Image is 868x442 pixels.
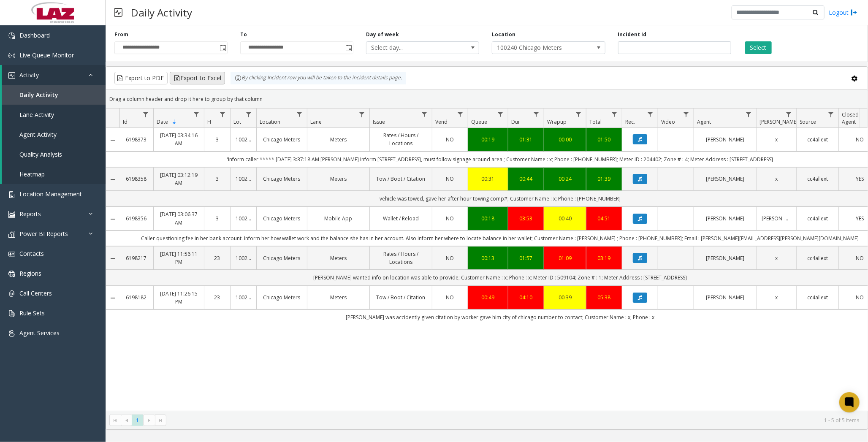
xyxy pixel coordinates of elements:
a: Chicago Meters [262,175,302,183]
a: 6198217 [125,254,148,262]
div: 05:38 [591,293,617,301]
img: 'icon' [8,290,15,297]
a: Lot Filter Menu [243,108,255,120]
a: Collapse Details [106,295,119,301]
img: 'icon' [8,211,15,218]
span: NO [446,294,454,301]
img: 'icon' [8,72,15,79]
a: Video Filter Menu [681,108,692,120]
a: 01:31 [513,136,539,144]
a: Vend Filter Menu [455,108,466,120]
img: 'icon' [8,271,15,277]
span: Page 1 [132,415,143,426]
a: 01:39 [591,175,617,183]
a: Tow / Boot / Citation [375,175,427,183]
span: Agent Activity [19,130,57,138]
label: Incident Id [618,31,647,38]
div: 00:44 [513,175,539,183]
a: [PERSON_NAME] [699,214,751,222]
a: 3 [209,214,225,222]
a: 01:50 [591,136,617,144]
span: Live Queue Monitor [19,51,74,59]
a: Issue Filter Menu [419,108,430,120]
a: Parker Filter Menu [783,108,795,120]
a: [DATE] 11:56:11 PM [159,250,199,266]
img: 'icon' [8,231,15,238]
a: [DATE] 03:34:16 AM [159,131,199,147]
span: [PERSON_NAME] [759,118,798,125]
a: Meters [312,293,364,301]
a: 00:00 [549,136,581,144]
a: 00:19 [473,136,503,144]
a: 03:19 [591,254,617,262]
span: Rule Sets [19,309,45,317]
span: NO [446,175,454,182]
span: NO [856,255,864,262]
a: 01:57 [513,254,539,262]
div: By clicking Incident row you will be taken to the incident details page. [231,72,406,84]
a: 01:09 [549,254,581,262]
a: 23 [209,293,225,301]
img: infoIcon.svg [235,75,241,81]
span: Daily Activity [19,91,58,99]
span: Toggle popup [344,42,353,54]
a: 00:49 [473,293,503,301]
a: Wallet / Reload [375,214,427,222]
a: Mobile App [312,214,364,222]
span: Reports [19,210,41,218]
a: x [762,136,791,144]
a: Heatmap [2,164,106,184]
a: Rec. Filter Menu [645,108,656,120]
span: Quality Analysis [19,150,62,158]
span: Regions [19,269,41,277]
span: Issue [373,118,385,125]
img: 'icon' [8,330,15,337]
span: Dur [511,118,520,125]
div: 00:39 [549,293,581,301]
img: 'icon' [8,310,15,317]
label: From [114,31,128,38]
button: Export to PDF [114,72,168,84]
span: Dashboard [19,31,50,39]
a: Meters [312,175,364,183]
span: Location Management [19,190,82,198]
span: Closed by Agent [842,111,866,125]
a: [PERSON_NAME] [699,136,751,144]
a: 23 [209,254,225,262]
a: Id Filter Menu [140,108,152,120]
img: 'icon' [8,52,15,59]
a: Rates / Hours / Locations [375,131,427,147]
a: NO [437,293,463,301]
a: [DATE] 03:06:37 AM [159,210,199,226]
a: 6198356 [125,214,148,222]
div: Drag a column header and drop it here to group by that column [106,92,868,106]
a: 6198358 [125,175,148,183]
a: cc4allext [802,293,833,301]
a: Collapse Details [106,137,119,144]
a: cc4allext [802,214,833,222]
span: Vend [435,118,448,125]
a: 100240 [236,293,251,301]
label: Location [492,31,515,38]
a: Chicago Meters [262,293,302,301]
a: 00:24 [549,175,581,183]
a: 00:40 [549,214,581,222]
div: 04:10 [513,293,539,301]
span: 100240 Chicago Meters [492,42,582,54]
a: cc4allext [802,175,833,183]
a: Daily Activity [2,85,106,105]
a: 3 [209,175,225,183]
label: Day of week [366,31,399,38]
a: cc4allext [802,136,833,144]
button: Export to Excel [170,72,225,84]
a: [PERSON_NAME] [699,175,751,183]
img: 'icon' [8,33,15,39]
span: NO [856,136,864,143]
a: 00:31 [473,175,503,183]
a: Dur Filter Menu [531,108,542,120]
